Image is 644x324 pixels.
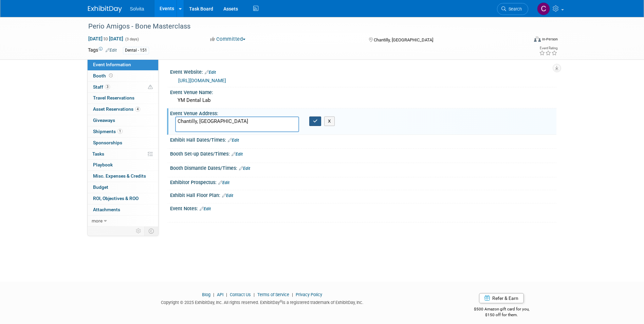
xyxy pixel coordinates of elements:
span: 3 [105,84,110,89]
span: (3 days) [125,37,139,41]
sup: ® [280,300,282,303]
a: Edit [232,152,243,157]
span: Search [506,6,522,12]
div: $150 off for them. [447,312,556,318]
div: Event Venue Name: [170,87,556,96]
a: Terms of Service [257,292,289,297]
span: | [211,292,216,297]
a: Privacy Policy [296,292,322,297]
a: Contact Us [230,292,251,297]
a: ROI, Objectives & ROO [88,193,158,204]
a: Edit [239,166,250,171]
div: Event Website: [170,67,556,76]
a: Misc. Expenses & Credits [88,171,158,182]
a: Booth [88,71,158,82]
span: Travel Reservations [93,95,134,101]
div: Booth Set-up Dates/Times: [170,149,556,158]
a: Budget [88,182,158,193]
td: Personalize Event Tab Strip [133,227,145,235]
div: Event Rating [539,47,557,50]
div: Event Venue Address: [170,108,556,117]
div: YM Dental Lab [175,95,551,106]
td: Tags [88,47,117,54]
a: more [88,216,158,227]
a: Sponsorships [88,138,158,148]
div: Booth Dismantle Dates/Times: [170,163,556,172]
a: Edit [200,206,211,211]
button: X [324,116,335,126]
div: Copyright © 2025 ExhibitDay, Inc. All rights reserved. ExhibitDay is a registered trademark of Ex... [88,298,437,306]
a: Search [497,3,528,15]
span: more [92,218,103,223]
a: Shipments1 [88,126,158,137]
a: Edit [222,193,233,198]
span: Staff [93,84,110,90]
a: Asset Reservations4 [88,104,158,115]
span: Playbook [93,162,113,167]
img: Cindy Miller [537,2,550,15]
a: [URL][DOMAIN_NAME] [178,78,226,83]
div: Perio Amigos - Bone Masterclass [86,20,518,33]
span: 1 [117,129,123,134]
span: | [224,292,229,297]
span: Potential Scheduling Conflict -- at least one attendee is tagged in another overlapping event. [148,84,153,90]
span: Event Information [93,62,131,67]
a: Event Information [88,59,158,70]
span: Attachments [93,207,120,212]
button: Committed [208,36,248,43]
div: $500 Amazon gift card for you, [447,302,556,318]
span: Sponsorships [93,140,122,145]
span: Solvita [130,6,144,12]
a: Blog [202,292,210,297]
a: Tasks [88,149,158,160]
span: Tasks [92,151,104,157]
div: Exhibit Hall Dates/Times: [170,135,556,144]
span: 4 [135,107,140,112]
span: Chantilly, [GEOGRAPHIC_DATA] [374,37,433,42]
span: Booth not reserved yet [108,73,114,78]
a: Staff3 [88,82,158,93]
a: Edit [218,180,229,185]
span: | [290,292,295,297]
div: Exhibitor Prospectus: [170,177,556,186]
div: Dental - 151 [123,47,149,54]
a: Edit [228,138,239,143]
span: Misc. Expenses & Credits [93,173,146,179]
span: to [103,36,109,41]
div: Exhibit Hall Floor Plan: [170,190,556,199]
a: Edit [106,48,117,53]
img: Format-Inperson.png [534,36,541,42]
span: [DATE] [DATE] [88,36,124,42]
a: API [217,292,223,297]
div: In-Person [542,37,558,42]
span: ROI, Objectives & ROO [93,196,139,201]
a: Giveaways [88,115,158,126]
td: Toggle Event Tabs [144,227,158,235]
span: | [252,292,256,297]
div: Event Format [488,35,558,46]
div: Event Notes: [170,203,556,212]
img: ExhibitDay [88,6,122,13]
span: Budget [93,184,108,190]
a: Refer & Earn [479,293,524,303]
span: Booth [93,73,114,78]
a: Edit [205,70,216,75]
a: Travel Reservations [88,93,158,104]
span: Asset Reservations [93,106,140,112]
span: Giveaways [93,118,115,123]
span: Shipments [93,129,123,134]
a: Attachments [88,204,158,215]
a: Playbook [88,160,158,170]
